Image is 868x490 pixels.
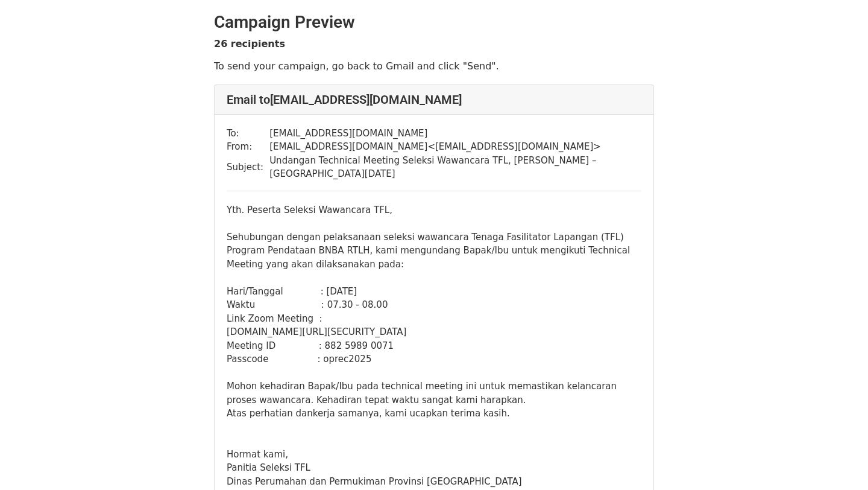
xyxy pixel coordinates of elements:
[227,127,269,141] td: To:
[227,140,269,154] td: From:
[214,60,654,72] p: To send your campaign, go back to Gmail and click "Send".
[313,408,379,419] span: kerja samanya
[214,38,285,49] strong: 26 recipients
[214,12,654,33] h2: Campaign Preview
[269,154,641,181] td: Undangan Technical Meeting Seleksi Wawancara TFL, [PERSON_NAME] – [GEOGRAPHIC_DATA][DATE]
[269,127,641,141] td: [EMAIL_ADDRESS][DOMAIN_NAME]
[227,203,641,489] div: Yth. Peserta Seleksi Wawancara TFL, Sehubungan dengan pelaksanaan seleksi wawancara Tenaga Fasili...
[227,154,269,181] td: Subject:
[269,140,641,154] td: [EMAIL_ADDRESS][DOMAIN_NAME] < [EMAIL_ADDRESS][DOMAIN_NAME] >
[227,92,641,107] h4: Email to [EMAIL_ADDRESS][DOMAIN_NAME]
